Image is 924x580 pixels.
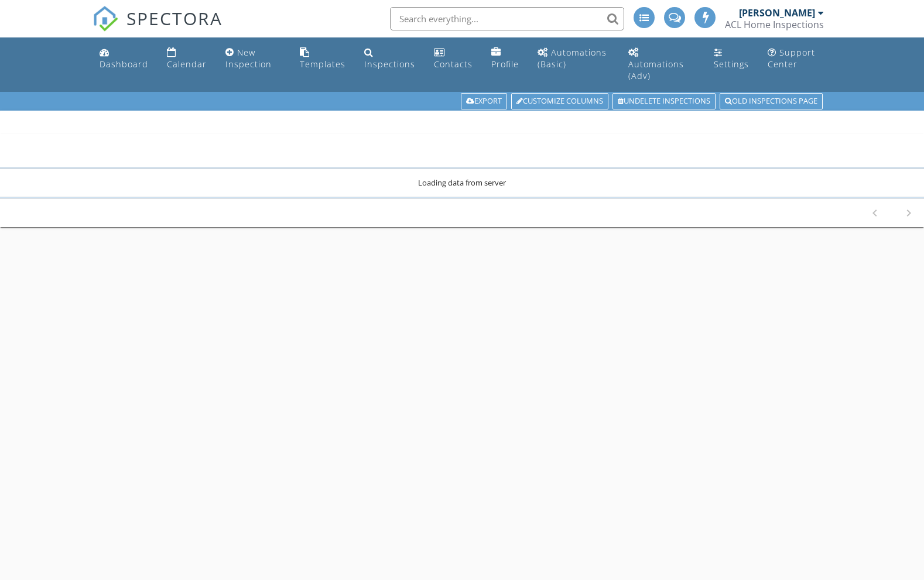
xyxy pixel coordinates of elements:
div: Inspections [364,59,415,70]
div: Profile [491,59,519,70]
a: Company Profile [487,42,523,75]
a: Export [461,94,507,110]
div: [PERSON_NAME] [739,7,815,19]
a: Templates [295,42,350,75]
a: Old inspections page [720,94,823,110]
a: Inspections [360,42,420,75]
div: New Inspection [225,47,272,70]
div: ACL Home Inspections [725,19,824,30]
a: Customize Columns [511,94,608,110]
a: Automations (Advanced) [624,42,700,87]
div: Templates [300,59,345,70]
div: Automations (Basic) [538,47,607,70]
a: New Inspection [221,42,286,75]
div: Automations (Adv) [628,59,684,81]
a: Contacts [429,42,477,75]
div: Calendar [167,59,207,70]
a: Settings [709,42,754,75]
a: Undelete inspections [612,94,716,110]
a: Automations (Basic) [533,42,614,75]
a: SPECTORA [93,16,223,40]
div: Support Center [768,47,815,70]
a: Support Center [763,42,829,75]
input: Search everything... [390,7,624,30]
div: Settings [714,59,749,70]
a: Calendar [162,42,211,75]
img: The Best Home Inspection Software - Spectora [93,6,118,32]
div: Contacts [434,59,473,70]
span: SPECTORA [126,6,223,30]
div: Dashboard [100,59,148,70]
a: Dashboard [95,42,153,75]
